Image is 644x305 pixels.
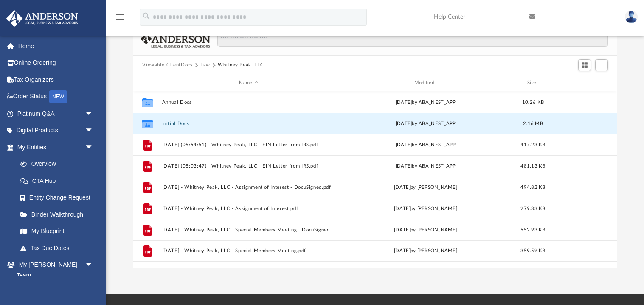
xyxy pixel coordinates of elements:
[6,54,106,71] a: Online Ordering
[521,228,546,232] span: 552.93 KB
[339,120,512,128] div: [DATE] by ABA_NEST_APP
[162,206,335,211] button: [DATE] - Whitney Peak, LLC - Assignment of Interest.pdf
[4,10,81,27] img: Anderson Advisors Platinum Portal
[218,61,264,69] button: Whitney Peak, LLC
[554,79,613,87] div: id
[12,206,106,223] a: Binder Walkthrough
[85,257,102,274] span: arrow_drop_down
[85,122,102,140] span: arrow_drop_down
[6,71,106,88] a: Tax Organizers
[12,239,106,257] a: Tax Due Dates
[339,162,512,170] div: [DATE] by ABA_NEST_APP
[217,31,608,47] input: Search files and folders
[521,143,546,147] span: 417.23 KB
[85,139,102,156] span: arrow_drop_down
[6,257,102,284] a: My [PERSON_NAME] Teamarrow_drop_down
[162,185,335,190] button: [DATE] - Whitney Peak, LLC - Assignment of Interest - DocuSigned.pdf
[162,121,335,126] button: Initial Docs
[521,206,546,211] span: 279.33 KB
[6,139,106,156] a: My Entitiesarrow_drop_down
[12,223,102,240] a: My Blueprint
[521,164,546,168] span: 481.13 KB
[339,99,512,106] div: [DATE] by ABA_NEST_APP
[142,11,151,21] i: search
[339,184,512,191] div: [DATE] by [PERSON_NAME]
[162,79,335,87] div: Name
[85,105,102,123] span: arrow_drop_down
[339,226,512,234] div: [DATE] by [PERSON_NAME]
[339,205,512,213] div: [DATE] by [PERSON_NAME]
[578,59,591,71] button: Switch to Grid View
[162,227,335,233] button: [DATE] - Whitney Peak, LLC - Special Members Meeting - DocuSigned.pdf
[133,91,617,268] div: grid
[12,156,106,173] a: Overview
[339,247,512,255] div: [DATE] by [PERSON_NAME]
[49,90,67,103] div: NEW
[142,61,192,69] button: Viewable-ClientDocs
[200,61,210,69] button: Law
[521,248,546,253] span: 359.59 KB
[162,100,335,105] button: Annual Docs
[6,88,106,105] a: Order StatusNEW
[137,79,158,87] div: id
[12,172,106,189] a: CTA Hub
[162,142,335,148] button: [DATE] (06:54:51) - Whitney Peak, LLC - EIN Letter from IRS.pdf
[6,105,106,122] a: Platinum Q&Aarrow_drop_down
[523,121,543,126] span: 2.16 MB
[339,141,512,149] div: [DATE] by ABA_NEST_APP
[162,248,335,254] button: [DATE] - Whitney Peak, LLC - Special Members Meeting.pdf
[115,16,125,22] a: menu
[595,59,608,71] button: Add
[625,11,638,23] img: User Pic
[6,122,106,139] a: Digital Productsarrow_drop_down
[162,163,335,169] button: [DATE] (08:03:47) - Whitney Peak, LLC - EIN Letter from IRS.pdf
[115,12,125,22] i: menu
[522,100,544,105] span: 10.26 KB
[12,189,106,206] a: Entity Change Request
[6,37,106,54] a: Home
[339,79,512,87] div: Modified
[521,185,546,190] span: 494.82 KB
[516,79,550,87] div: Size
